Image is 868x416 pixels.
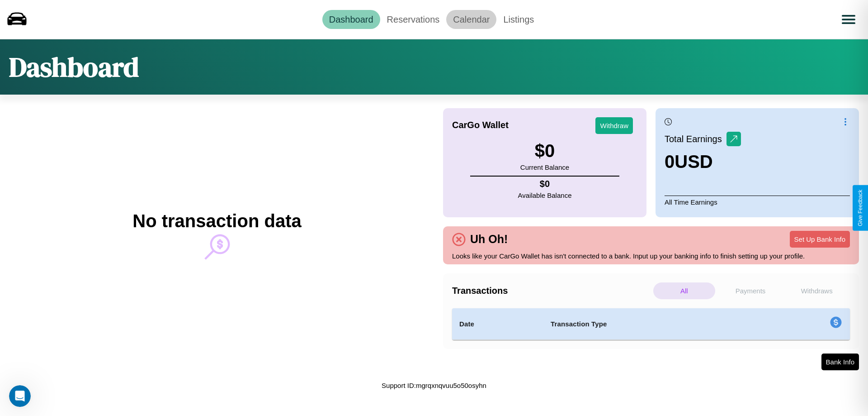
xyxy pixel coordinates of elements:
p: Available Balance [518,189,572,201]
h4: Transactions [452,286,651,296]
div: Give Feedback [857,190,863,226]
p: Payments [720,282,782,299]
h3: $ 0 [520,141,569,161]
a: Calendar [446,10,496,29]
p: All Time Earnings [665,196,850,208]
p: Total Earnings [665,131,726,147]
a: Reservations [380,10,447,29]
h4: CarGo Wallet [452,120,509,130]
p: Current Balance [520,161,569,173]
p: All [653,282,715,299]
h4: Date [459,319,536,330]
h4: $ 0 [518,179,572,189]
iframe: Intercom live chat [9,385,31,407]
h2: No transaction data [132,211,301,231]
button: Open menu [836,7,861,32]
a: Dashboard [322,10,380,29]
button: Bank Info [821,354,859,370]
h1: Dashboard [9,48,139,86]
table: simple table [452,308,850,340]
h4: Transaction Type [551,319,756,330]
a: Listings [496,10,541,29]
h4: Uh Oh! [466,233,512,246]
p: Looks like your CarGo Wallet has isn't connected to a bank. Input up your banking info to finish ... [452,250,850,262]
h3: 0 USD [665,152,741,172]
p: Withdraws [786,282,848,299]
button: Withdraw [595,117,633,134]
button: Set Up Bank Info [790,231,850,248]
p: Support ID: mgrqxnqvuu5o50osyhn [382,379,486,392]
